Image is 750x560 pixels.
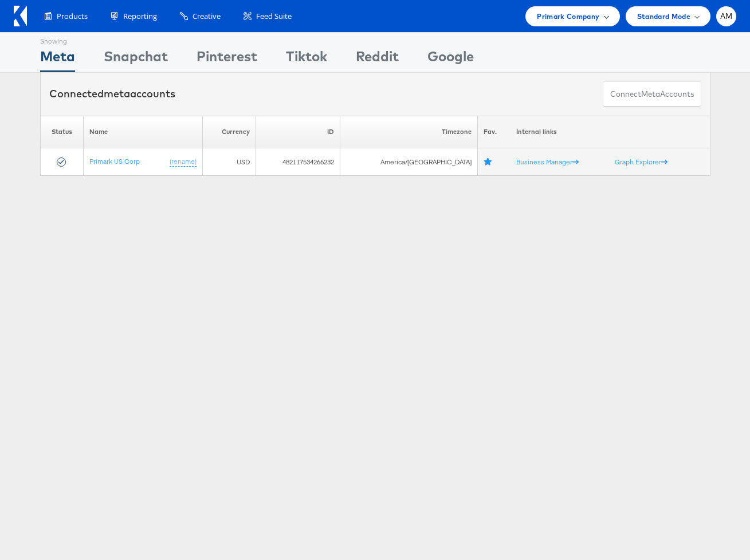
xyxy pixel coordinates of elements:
[104,46,168,72] div: Snapchat
[57,11,88,22] span: Products
[641,89,660,100] span: meta
[637,10,690,22] span: Standard Mode
[340,116,477,148] th: Timezone
[123,11,157,22] span: Reporting
[193,11,221,22] span: Creative
[615,157,667,166] a: Graph Explorer
[104,87,130,100] span: meta
[202,148,256,176] td: USD
[720,13,733,20] span: AM
[40,46,75,72] div: Meta
[84,116,202,148] th: Name
[197,46,257,72] div: Pinterest
[256,148,340,176] td: 482117534266232
[516,157,579,166] a: Business Manager
[49,86,175,101] div: Connected accounts
[356,46,399,72] div: Reddit
[40,33,75,46] div: Showing
[256,11,292,22] span: Feed Suite
[286,46,327,72] div: Tiktok
[170,157,197,167] a: (rename)
[603,81,701,107] button: ConnectmetaAccounts
[89,157,140,165] a: Primark US Corp
[340,148,477,176] td: America/[GEOGRAPHIC_DATA]
[202,116,256,148] th: Currency
[256,116,340,148] th: ID
[537,10,599,22] span: Primark Company
[40,116,84,148] th: Status
[427,46,474,72] div: Google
